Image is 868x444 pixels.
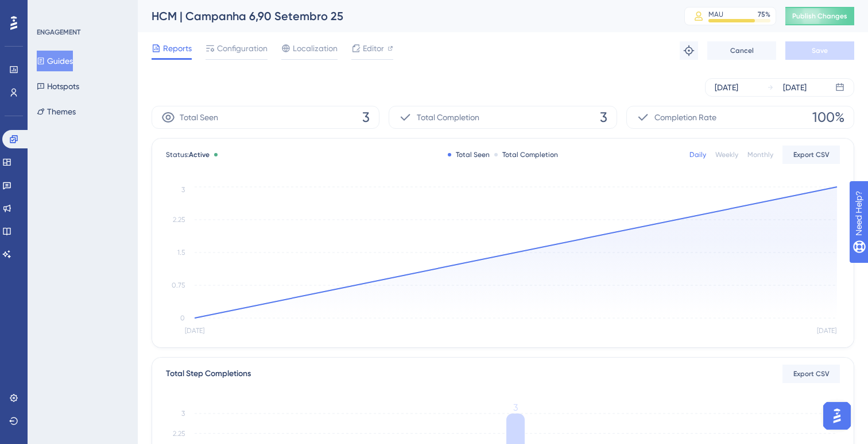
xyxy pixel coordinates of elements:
tspan: 0.75 [172,281,185,289]
button: Cancel [707,41,776,60]
button: Save [785,41,854,60]
tspan: 2.25 [173,430,185,438]
iframe: UserGuiding AI Assistant Launcher [820,399,854,433]
span: 100% [812,108,844,127]
div: Total Seen [448,150,490,159]
span: Reports [163,41,192,55]
span: Localization [293,41,338,55]
div: Daily [689,150,706,159]
span: Completion Rate [654,110,716,124]
span: Need Help? [27,3,72,17]
span: Editor [363,41,384,55]
button: Themes [37,101,76,122]
span: Total Completion [417,110,479,124]
div: 75 % [758,10,770,19]
div: [DATE] [783,81,807,94]
span: Active [189,151,210,159]
span: Configuration [217,41,268,55]
tspan: 1.5 [177,248,185,257]
span: Export CSV [793,369,830,378]
div: HCM | Campanha 6,90 Setembro 25 [152,8,656,24]
tspan: [DATE] [817,327,836,335]
span: Save [812,46,828,55]
tspan: 3 [181,409,185,418]
div: Monthly [747,150,773,159]
span: 3 [600,108,607,127]
div: [DATE] [715,81,738,94]
tspan: 3 [181,186,185,194]
tspan: 2.25 [173,216,185,224]
tspan: 3 [513,402,518,413]
span: Total Seen [180,110,218,124]
button: Hotspots [37,76,79,97]
button: Export CSV [782,365,840,383]
div: ENGAGEMENT [37,28,80,37]
span: Export CSV [793,150,830,159]
button: Publish Changes [785,7,854,25]
div: MAU [708,10,723,19]
button: Export CSV [782,146,840,164]
span: Cancel [730,46,754,55]
span: 3 [362,108,370,127]
tspan: 0 [180,314,185,322]
div: Total Completion [494,150,558,159]
div: Weekly [715,150,738,159]
span: Publish Changes [792,12,847,21]
span: Status: [166,150,210,159]
div: Total Step Completions [166,367,251,381]
button: Guides [37,51,73,71]
tspan: [DATE] [185,327,204,335]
